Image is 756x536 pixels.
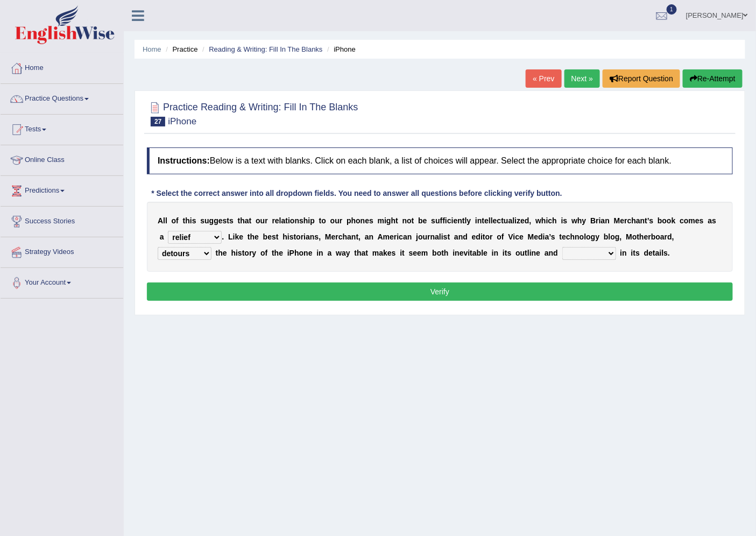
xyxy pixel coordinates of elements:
li: Practice [163,44,197,54]
b: i [384,216,386,225]
b: w [336,249,342,257]
b: o [667,216,672,225]
a: Home [143,45,161,53]
b: t [242,249,245,257]
b: a [365,232,369,241]
b: a [403,232,407,241]
b: a [362,249,366,257]
b: c [566,232,570,241]
b: m [689,216,695,225]
b: v [464,249,468,257]
b: e [308,249,313,257]
b: i [561,216,563,225]
b: m [421,249,428,257]
b: e [331,232,336,241]
b: t [249,216,252,225]
b: t [560,232,562,241]
b: t [395,216,398,225]
b: l [513,216,515,225]
b: n [458,216,463,225]
b: o [580,232,584,241]
b: n [295,216,300,225]
div: * Select the correct answer into all dropdown fields. You need to answer all questions before cli... [147,188,567,199]
b: e [279,249,283,257]
b: a [328,249,332,257]
b: s [369,216,373,225]
b: o [407,216,412,225]
b: m [383,232,390,241]
b: h [351,216,356,225]
b: e [493,216,497,225]
a: Reading & Writing: Fill In The Blanks [209,45,322,53]
b: , [358,232,361,241]
b: M [626,232,632,241]
b: e [267,232,272,241]
a: Your Account [1,268,123,295]
b: s [700,216,704,225]
b: e [413,249,418,257]
b: r [265,216,267,225]
b: r [596,216,598,225]
b: t [183,216,186,225]
b: h [553,216,557,225]
a: Home [1,53,123,80]
b: e [620,216,625,225]
span: 1 [667,4,677,15]
b: d [525,216,529,225]
a: Online Class [1,145,123,172]
h2: Practice Reading & Writing: Fill In The Blanks [147,100,358,126]
b: g [209,216,214,225]
b: y [467,216,471,225]
b: w [571,216,577,225]
b: g [386,216,391,225]
b: l [439,232,441,241]
b: k [383,249,387,257]
b: , [620,232,622,241]
b: s [315,232,319,241]
b: a [435,232,439,241]
b: m [378,216,384,225]
b: b [658,216,662,225]
b: s [289,232,294,241]
b: t [462,216,465,225]
b: y [582,216,587,225]
b: i [287,232,289,241]
b: r [394,232,397,241]
b: t [501,216,504,225]
b: l [165,216,167,225]
b: s [223,216,227,225]
b: e [239,232,243,241]
button: Report Question [603,69,680,88]
b: g [615,232,620,241]
b: Instructions: [158,156,210,165]
b: i [513,232,515,241]
b: a [708,216,712,225]
b: e [218,216,223,225]
b: i [316,249,319,257]
b: c [399,232,403,241]
b: m [372,249,379,257]
b: P [289,249,294,257]
h4: Below is a text with blanks. Click on each blank, a list of choices will appear. Select the appro... [147,147,733,174]
b: ’ [549,232,551,241]
b: y [346,249,350,257]
b: s [200,216,204,225]
b: a [245,216,249,225]
b: h [231,249,236,257]
b: u [435,216,440,225]
b: s [238,249,242,257]
b: L [228,232,233,241]
b: a [660,232,665,241]
b: i [190,216,192,225]
b: h [391,216,396,225]
b: y [252,249,257,257]
b: w [535,216,541,225]
b: n [319,249,323,257]
b: h [570,232,575,241]
b: t [227,216,229,225]
b: u [504,216,508,225]
b: o [497,232,502,241]
b: M [614,216,620,225]
li: iPhone [324,44,356,54]
b: h [357,249,362,257]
